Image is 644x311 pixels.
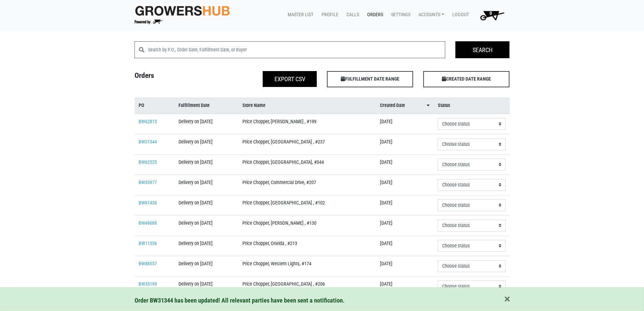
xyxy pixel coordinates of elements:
[376,175,434,195] td: [DATE]
[386,8,413,21] a: Settings
[174,154,239,175] td: Delivery on [DATE]
[477,8,507,22] img: Cart
[139,139,157,145] a: BW31344
[139,200,157,206] a: BW61436
[139,159,157,165] a: BW62525
[139,102,144,109] span: PO
[238,195,376,215] td: Price Chopper, [GEOGRAPHIC_DATA] , #102
[139,261,157,267] a: BW88557
[139,180,157,185] a: BW53977
[238,276,376,296] td: Price Chopper, [GEOGRAPHIC_DATA] , #206
[376,215,434,236] td: [DATE]
[148,41,446,58] input: Search by P.O., Order Date, Fulfillment Date, or Buyer
[238,175,376,195] td: Price Chopper, Commercial Drive, #207
[238,134,376,154] td: Price Chopper, [GEOGRAPHIC_DATA] , #237
[139,102,170,109] a: PO
[242,102,372,109] a: Store Name
[139,281,157,287] a: BW35199
[380,102,405,109] span: Created Date
[263,71,317,87] button: Export CSV
[178,102,235,109] a: Fulfillment Date
[472,8,510,22] a: 0
[238,114,376,134] td: Price Chopper, [PERSON_NAME] , #199
[327,71,413,87] span: FULFILLMENT DATE RANGE
[135,296,510,305] div: Order BW31344 has been updated! All relevant parties have been sent a notification.
[139,241,157,246] a: BW11336
[174,175,239,195] td: Delivery on [DATE]
[316,8,341,21] a: Profile
[341,8,362,21] a: Calls
[413,8,447,21] a: Accounts
[238,236,376,256] td: Price Chopper, Oneida , #213
[129,71,226,85] h4: Orders
[139,119,157,125] a: BW62815
[376,256,434,276] td: [DATE]
[178,102,210,109] span: Fulfillment Date
[423,71,509,87] span: CREATED DATE RANGE
[376,236,434,256] td: [DATE]
[455,41,509,58] input: Search
[376,134,434,154] td: [DATE]
[238,215,376,236] td: Price Chopper, [PERSON_NAME] , #130
[174,195,239,215] td: Delivery on [DATE]
[376,114,434,134] td: [DATE]
[139,220,157,226] a: BW49688
[438,102,450,109] span: Status
[376,195,434,215] td: [DATE]
[242,102,265,109] span: Store Name
[174,276,239,296] td: Delivery on [DATE]
[238,256,376,276] td: Price Chopper, Western Lights, #174
[376,276,434,296] td: [DATE]
[174,114,239,134] td: Delivery on [DATE]
[238,154,376,175] td: Price Chopper, [GEOGRAPHIC_DATA], #044
[362,8,386,21] a: Orders
[174,134,239,154] td: Delivery on [DATE]
[135,4,231,17] img: original-fc7597fdc6adbb9d0e2ae620e786d1a2.jpg
[438,102,505,109] a: Status
[447,8,472,21] a: Logout
[174,215,239,236] td: Delivery on [DATE]
[282,8,316,21] a: Master List
[174,256,239,276] td: Delivery on [DATE]
[380,102,430,109] a: Created Date
[174,236,239,256] td: Delivery on [DATE]
[135,20,163,24] img: Powered by Big Wheelbarrow
[376,154,434,175] td: [DATE]
[490,10,492,16] span: 0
